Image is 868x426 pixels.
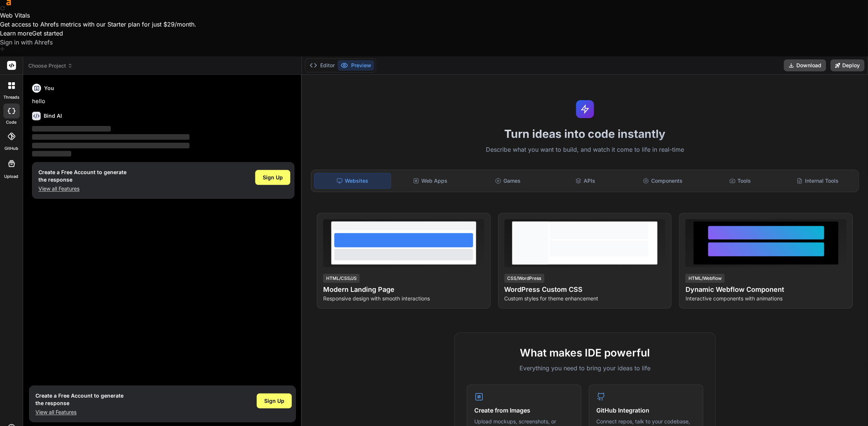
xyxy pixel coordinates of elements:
[4,173,19,180] label: Upload
[467,345,703,361] h2: What makes IDE powerful
[475,406,574,415] h4: Create from Images
[780,173,856,189] div: Internal Tools
[35,392,124,407] h1: Create a Free Account to generate the response
[32,29,63,38] button: Get started
[38,185,127,192] p: View all Features
[505,295,666,302] p: Custom styles for theme enhancement
[393,173,469,189] div: Web Apps
[306,127,864,141] h1: Turn ideas into code instantly
[32,151,71,157] span: ‌
[44,112,62,120] h6: Bind AI
[32,134,190,140] span: ‌
[32,126,111,132] span: ‌
[323,295,484,302] p: Responsive design with smooth interactions
[625,173,701,189] div: Components
[306,145,864,155] p: Describe what you want to build, and watch it come to life in real-time
[314,173,391,189] div: Websites
[32,97,294,106] p: hello
[44,84,54,92] h6: You
[686,295,847,302] p: Interactive components with animations
[784,59,826,71] button: Download
[32,143,190,148] span: ‌
[597,406,696,415] h4: GitHub Integration
[4,145,18,152] label: GitHub
[307,60,338,71] button: Editor
[323,274,360,283] div: HTML/CSS/JS
[470,173,546,189] div: Games
[547,173,624,189] div: APIs
[702,173,778,189] div: Tools
[338,60,374,71] button: Preview
[323,284,484,295] h4: Modern Landing Page
[28,62,73,70] span: Choose Project
[38,169,127,183] h1: Create a Free Account to generate the response
[467,364,703,373] p: Everything you need to bring your ideas to life
[6,119,17,126] label: code
[3,94,19,101] label: threads
[505,274,544,283] div: CSS/WordPress
[264,397,284,405] span: Sign Up
[686,284,847,295] h4: Dynamic Webflow Component
[686,274,725,283] div: HTML/Webflow
[505,284,666,295] h4: WordPress Custom CSS
[831,59,865,71] button: Deploy
[263,174,283,181] span: Sign Up
[35,408,124,416] p: View all Features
